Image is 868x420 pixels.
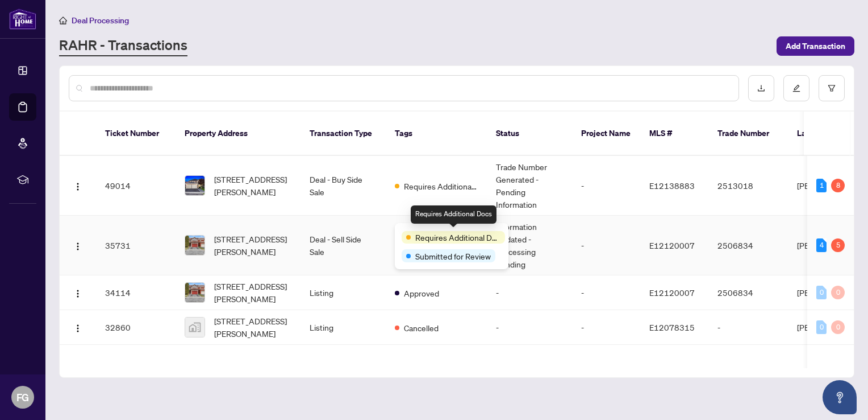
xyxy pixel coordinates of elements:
span: E12120007 [649,287,695,298]
td: 35731 [96,216,176,275]
span: [STREET_ADDRESS][PERSON_NAME] [214,315,291,340]
td: - [487,275,572,310]
th: Status [487,112,572,156]
button: Add Transaction [777,36,854,56]
img: thumbnail-img [185,176,205,195]
td: 32860 [96,310,176,345]
span: Approved [404,287,439,299]
span: [STREET_ADDRESS][PERSON_NAME] [214,280,291,305]
div: 4 [816,238,827,252]
td: Information Updated - Processing Pending [487,216,572,275]
span: home [59,17,67,24]
div: 8 [831,179,845,192]
td: 2506834 [708,275,788,310]
span: filter [828,84,836,92]
div: 0 [831,320,845,334]
th: Property Address [176,112,301,156]
th: Project Name [572,112,640,156]
span: Submitted for Review [415,250,491,262]
th: Ticket Number [96,112,176,156]
span: E12138883 [649,180,695,191]
img: Logo [73,324,82,333]
td: 49014 [96,156,176,216]
button: filter [819,75,845,101]
td: - [487,310,572,345]
span: [STREET_ADDRESS][PERSON_NAME] [214,233,291,258]
img: Logo [73,289,82,298]
div: 5 [831,238,845,252]
img: logo [9,9,36,30]
button: Logo [69,318,87,336]
td: 2513018 [708,156,788,216]
td: - [572,216,640,275]
span: Deal Processing [72,15,129,26]
td: Listing [301,310,386,345]
td: - [708,310,788,345]
img: Logo [73,242,82,251]
td: Listing [301,275,386,310]
span: Requires Additional Docs [404,180,478,192]
div: Requires Additional Docs [411,205,496,224]
button: Logo [69,176,87,195]
span: E12120007 [649,240,695,250]
img: thumbnail-img [185,236,205,255]
button: download [748,75,774,101]
span: download [757,84,765,92]
th: Trade Number [708,112,788,156]
img: thumbnail-img [185,318,205,337]
td: - [572,310,640,345]
button: Logo [69,283,87,302]
div: 0 [816,320,827,334]
td: Trade Number Generated - Pending Information [487,156,572,216]
button: Open asap [823,380,857,414]
div: 0 [816,286,827,299]
span: Cancelled [404,322,439,334]
span: FG [16,389,29,405]
span: Add Transaction [786,37,845,55]
td: 34114 [96,275,176,310]
button: edit [783,75,809,101]
span: [STREET_ADDRESS][PERSON_NAME] [214,173,291,198]
td: Deal - Sell Side Sale [301,216,386,275]
span: Requires Additional Docs [415,231,500,244]
td: 2506834 [708,216,788,275]
th: MLS # [640,112,708,156]
img: thumbnail-img [185,283,205,302]
span: E12078315 [649,322,695,332]
td: - [572,156,640,216]
img: Logo [73,182,82,191]
th: Tags [386,112,487,156]
th: Transaction Type [301,112,386,156]
div: 0 [831,286,845,299]
button: Logo [69,236,87,254]
td: Deal - Buy Side Sale [301,156,386,216]
td: - [572,275,640,310]
a: RAHR - Transactions [59,36,187,56]
span: edit [792,84,800,92]
div: 1 [816,179,827,192]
